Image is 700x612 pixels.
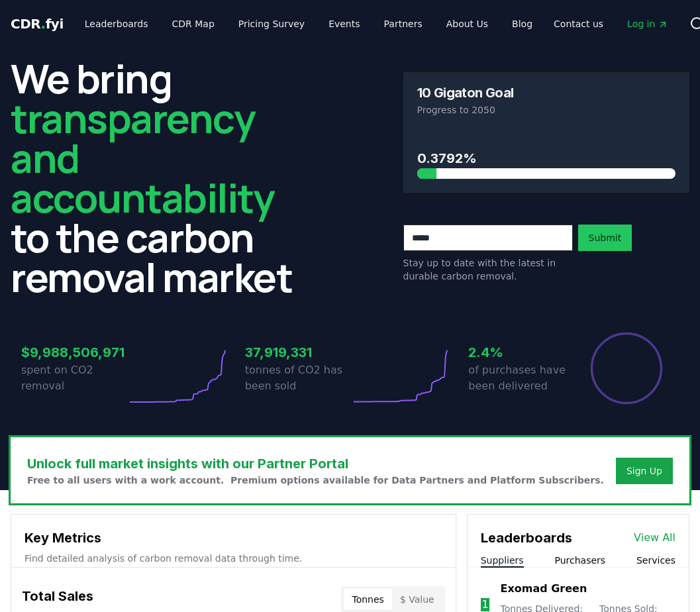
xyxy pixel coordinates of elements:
[543,12,679,36] nav: Main
[318,12,370,36] a: Events
[228,12,315,36] a: Pricing Survey
[245,362,350,394] p: tonnes of CO2 has been sold
[245,342,350,362] h3: 37,919,331
[616,458,673,484] button: Sign Up
[74,12,543,36] nav: Main
[626,464,662,478] a: Sign Up
[11,16,64,32] span: CDR fyi
[501,12,543,36] a: Blog
[634,530,675,546] a: View All
[27,474,604,487] p: Free to all users with a work account. Premium options available for Data Partners and Platform S...
[481,554,524,567] button: Suppliers
[25,552,442,565] p: Find detailed analysis of carbon removal data through time.
[468,362,574,394] p: of purchases have been delivered
[21,342,126,362] h3: $9,988,506,971
[374,12,433,36] a: Partners
[500,581,587,597] a: Exomad Green
[436,12,499,36] a: About Us
[11,91,274,225] span: transparency and accountability
[468,342,574,362] h3: 2.4%
[21,362,126,394] p: spent on CO2 removal
[392,589,442,610] button: $ Value
[11,15,64,33] a: CDR.fyi
[481,528,572,548] h3: Leaderboards
[417,148,676,168] h3: 0.3792%
[578,225,632,251] button: Submit
[403,256,573,283] p: Stay up to date with the latest in durable carbon removal.
[25,528,442,548] h3: Key Metrics
[417,86,514,99] h3: 10 Gigaton Goal
[162,12,225,36] a: CDR Map
[617,12,679,36] a: Log in
[555,554,606,567] button: Purchasers
[627,17,668,30] span: Log in
[11,58,297,297] h2: We bring to the carbon removal market
[344,589,391,610] button: Tonnes
[74,12,159,36] a: Leaderboards
[27,454,604,474] h3: Unlock full market insights with our Partner Portal
[589,331,664,405] div: Percentage of sales delivered
[636,554,675,567] button: Services
[543,12,614,36] a: Contact us
[41,16,46,32] span: .
[417,103,676,117] p: Progress to 2050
